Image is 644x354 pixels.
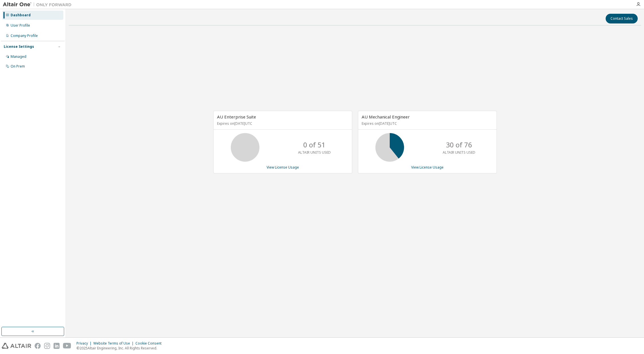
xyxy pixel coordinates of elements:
p: 0 of 51 [303,140,326,150]
span: AU Enterprise Suite [217,114,256,120]
img: youtube.svg [63,343,71,349]
a: View License Usage [411,165,444,170]
div: Company Profile [11,33,38,38]
div: Website Terms of Use [93,341,135,346]
span: AU Mechanical Engineer [362,114,410,120]
div: License Settings [4,44,34,49]
div: User Profile [11,23,30,28]
img: instagram.svg [44,343,50,349]
a: View License Usage [267,165,299,170]
img: Altair One [3,2,74,7]
div: Managed [11,54,26,59]
img: facebook.svg [35,343,41,349]
p: Expires on [DATE] UTC [362,121,492,126]
div: On Prem [11,64,25,69]
p: Expires on [DATE] UTC [217,121,347,126]
p: ALTAIR UNITS USED [443,150,475,155]
img: altair_logo.svg [2,343,31,349]
button: Contact Sales [606,14,638,23]
img: linkedin.svg [54,343,60,349]
p: © 2025 Altair Engineering, Inc. All Rights Reserved. [76,346,165,351]
div: Cookie Consent [135,341,165,346]
p: ALTAIR UNITS USED [298,150,331,155]
div: Dashboard [11,13,31,17]
p: 30 of 76 [446,140,472,150]
div: Privacy [76,341,93,346]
